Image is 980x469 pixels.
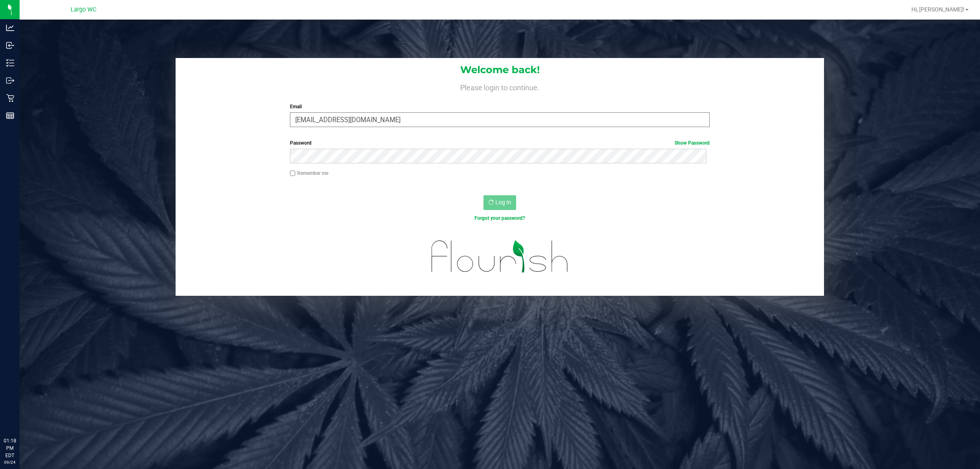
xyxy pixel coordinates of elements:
[176,65,824,75] h1: Welcome back!
[911,6,964,13] span: Hi, [PERSON_NAME]!
[176,82,824,92] h4: Please login to continue.
[483,195,516,210] button: Log In
[419,230,581,283] img: flourish_logo.svg
[6,24,14,32] inline-svg: Analytics
[495,199,511,205] span: Log In
[6,41,14,49] inline-svg: Inbound
[290,103,710,110] label: Email
[4,459,16,465] p: 09/24
[71,6,96,13] span: Largo WC
[290,170,328,177] label: Remember me
[290,140,312,146] span: Password
[6,112,14,120] inline-svg: Reports
[6,76,14,85] inline-svg: Outbound
[6,94,14,102] inline-svg: Retail
[474,215,525,221] a: Forgot your password?
[4,437,16,459] p: 01:18 PM EDT
[675,140,710,146] a: Show Password
[6,59,14,67] inline-svg: Inventory
[290,170,296,176] input: Remember me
